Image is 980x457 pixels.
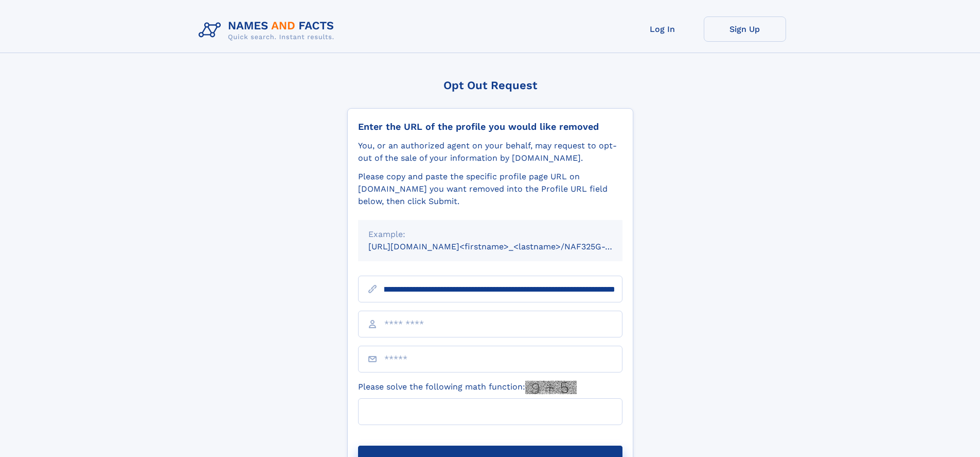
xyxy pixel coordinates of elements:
[347,79,633,92] div: Opt Out Request
[621,16,704,42] a: Log In
[358,381,577,394] label: Please solve the following math function:
[358,171,622,208] div: Please copy and paste the specific profile page URL on [DOMAIN_NAME] you want removed into the Pr...
[358,121,622,132] div: Enter the URL of the profile you would like removed
[368,242,642,251] small: [URL][DOMAIN_NAME]<firstname>_<lastname>/NAF325G-xxxxxxxx
[704,16,786,42] a: Sign Up
[368,228,612,241] div: Example:
[358,140,622,164] div: You, or an authorized agent on your behalf, may request to opt-out of the sale of your informatio...
[194,16,343,44] img: Logo Names and Facts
